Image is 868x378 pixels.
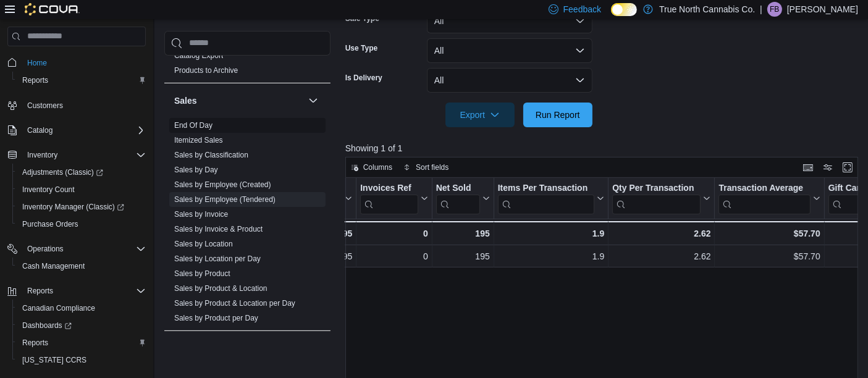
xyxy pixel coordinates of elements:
a: Sales by Employee (Tendered) [174,195,276,204]
button: Sales [174,94,303,107]
a: [US_STATE] CCRS [17,353,91,367]
span: End Of Day [174,120,213,130]
div: Invoices Ref [360,182,418,194]
p: [PERSON_NAME] [787,2,858,17]
a: Inventory Manager (Classic) [17,199,129,214]
a: Sales by Employee (Created) [174,180,271,189]
button: Items Per Transaction [497,182,604,214]
button: Reports [12,334,151,351]
span: Sales by Location per Day [174,254,261,264]
div: 1.9 [498,249,605,264]
p: | [760,2,762,17]
span: Adjustments (Classic) [17,165,146,180]
div: 0 [360,226,428,241]
span: Feedback [563,3,601,15]
label: Is Delivery [345,73,382,83]
span: Home [22,55,146,70]
button: Columns [346,160,397,175]
button: Canadian Compliance [12,300,151,317]
button: Display options [820,160,835,175]
a: Itemized Sales [174,136,223,145]
button: Enter fullscreen [840,160,855,175]
span: Export [453,103,507,127]
div: Sales [164,118,331,330]
img: Cova [25,3,80,15]
span: Inventory [22,148,146,162]
span: Inventory Manager (Classic) [22,202,124,212]
span: Reports [27,286,53,296]
span: Operations [22,241,146,256]
a: Sales by Location [174,240,233,248]
button: All [427,68,592,93]
a: Reports [17,335,53,350]
span: Sales by Invoice & Product [174,224,263,234]
span: Dashboards [22,321,72,330]
div: $57.70 [718,249,820,264]
button: Catalog [2,122,151,139]
span: Catalog [27,125,53,135]
div: Net Sold [436,182,479,194]
span: Sales by Employee (Created) [174,180,271,190]
button: Reports [2,282,151,300]
span: Sales by Product per Day [174,313,258,323]
span: Purchase Orders [22,219,78,229]
input: Dark Mode [611,3,637,16]
button: All [427,9,592,33]
span: Customers [22,98,146,113]
span: Home [27,58,47,68]
a: Home [22,56,52,70]
button: [US_STATE] CCRS [12,351,151,369]
a: Inventory Manager (Classic) [12,198,151,216]
a: Sales by Location per Day [174,254,261,263]
span: Sales by Product [174,269,230,279]
div: Items Per Transaction [497,182,594,194]
div: $57.70 [718,226,820,241]
a: End Of Day [174,121,213,130]
a: Sales by Product per Day [174,314,258,322]
div: Transaction Average [718,182,810,194]
span: Operations [27,244,64,254]
span: Cash Management [17,259,146,274]
span: Products to Archive [174,65,238,75]
button: Operations [2,240,151,258]
span: Sales by Classification [174,150,248,160]
span: Adjustments (Classic) [22,167,103,177]
div: 195 [436,226,489,241]
span: Reports [22,75,48,85]
a: Adjustments (Classic) [12,164,151,181]
a: Canadian Compliance [17,301,100,316]
span: Washington CCRS [17,353,146,367]
span: Itemized Sales [174,135,223,145]
div: Felix Brining [767,2,782,17]
span: Cash Management [22,261,85,271]
span: Sales by Location [174,239,233,249]
span: [US_STATE] CCRS [22,355,86,365]
a: Customers [22,98,68,113]
a: Sales by Product & Location [174,284,268,293]
button: Qty Per Transaction [612,182,710,214]
span: Dark Mode [611,16,612,17]
span: Canadian Compliance [22,303,95,313]
div: Transaction Average [718,182,810,214]
button: Run Report [523,103,592,127]
div: 2.62 [612,226,710,241]
span: FB [770,2,779,17]
div: Qty Per Transaction [612,182,701,214]
span: Canadian Compliance [17,301,146,316]
span: Reports [17,335,146,350]
button: Customers [2,96,151,114]
button: Sales [306,93,321,108]
button: Invoices Ref [360,182,428,214]
button: Cash Management [12,258,151,275]
span: Inventory [27,150,57,160]
a: Sales by Invoice & Product [174,225,263,233]
span: Sales by Product & Location per Day [174,298,295,308]
span: Reports [22,283,146,298]
button: Catalog [22,123,57,138]
span: Sales by Product & Location [174,283,268,293]
a: Reports [17,73,53,88]
div: 195 [280,249,352,264]
div: Products [164,48,331,83]
a: Sales by Product [174,269,230,278]
button: Net Sold [436,182,489,214]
